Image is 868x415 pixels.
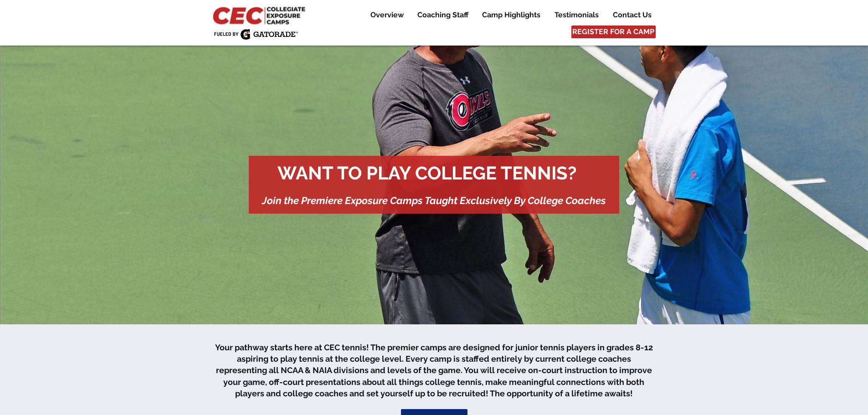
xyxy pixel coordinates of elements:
[475,10,547,20] a: Camp Highlights
[571,26,656,38] a: REGISTER FOR A CAMP
[277,162,576,184] span: WANT TO PLAY COLLEGE TENNIS?
[364,10,410,20] a: Overview
[548,10,606,20] a: Testimonials
[214,29,298,40] img: Fueled by Gatorade.png
[411,10,475,20] a: Coaching Staff
[478,10,545,20] p: Camp Highlights
[606,10,658,20] a: Contact Us
[550,10,603,20] p: Testimonials
[262,195,606,206] span: Join the Premiere Exposure Camps Taught Exclusively By College Coaches
[413,10,473,20] p: Coaching Staff
[357,10,658,20] nav: Site
[215,343,653,398] span: Your pathway starts here at CEC tennis! The premier camps are designed for junior tennis players ...
[211,5,309,26] img: CEC Logo Primary_edited.jpg
[572,27,654,37] span: REGISTER FOR A CAMP
[608,10,656,20] p: Contact Us
[366,10,408,20] p: Overview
